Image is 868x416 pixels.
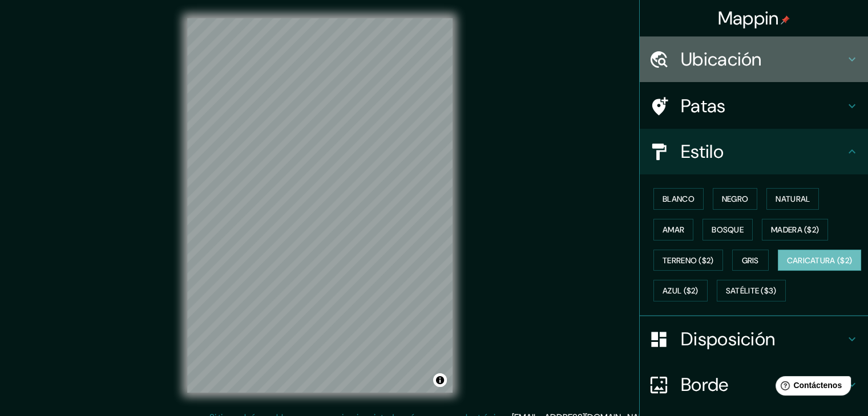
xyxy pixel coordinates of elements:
[433,373,447,387] button: Activar o desactivar atribución
[703,219,753,240] button: Bosque
[663,225,684,235] font: Amar
[742,255,759,266] font: Gris
[778,250,862,271] button: Caricatura ($2)
[681,47,762,71] font: Ubicación
[653,280,708,301] button: Azul ($2)
[766,188,819,210] button: Natural
[681,140,724,164] font: Estilo
[776,194,810,204] font: Natural
[766,372,855,403] iframe: Lanzador de widgets de ayuda
[718,6,779,30] font: Mappin
[732,250,769,271] button: Gris
[653,250,723,271] button: Terreno ($2)
[787,255,853,266] font: Caricatura ($2)
[726,286,777,296] font: Satélite ($3)
[640,83,868,129] div: Patas
[663,194,695,204] font: Blanco
[663,286,699,296] font: Azul ($2)
[640,316,868,362] div: Disposición
[717,280,786,301] button: Satélite ($3)
[681,373,729,397] font: Borde
[640,36,868,82] div: Ubicación
[722,194,749,204] font: Negro
[681,327,775,351] font: Disposición
[781,15,790,25] img: pin-icon.png
[640,362,868,407] div: Borde
[771,225,819,235] font: Madera ($2)
[663,255,714,266] font: Terreno ($2)
[640,129,868,174] div: Estilo
[187,18,453,393] canvas: Mapa
[681,94,726,118] font: Patas
[762,219,828,240] button: Madera ($2)
[712,225,744,235] font: Bosque
[653,219,693,240] button: Amar
[713,188,758,210] button: Negro
[653,188,704,210] button: Blanco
